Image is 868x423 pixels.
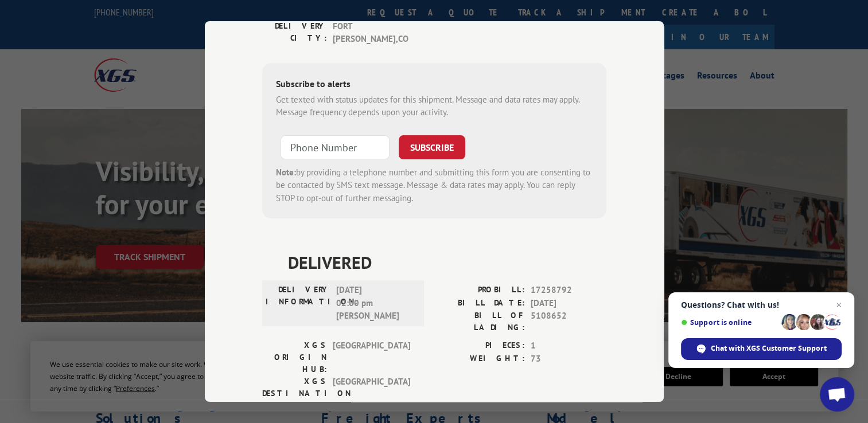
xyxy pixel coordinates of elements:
[681,318,777,327] span: Support is online
[288,249,606,275] span: DELIVERED
[531,310,606,334] span: 5108652
[262,339,327,375] label: XGS ORIGIN HUB:
[266,284,330,323] label: DELIVERY INFORMATION:
[333,19,410,45] span: FORT [PERSON_NAME] , CO
[681,338,842,360] div: Chat with XGS Customer Support
[399,135,465,159] button: SUBSCRIBE
[711,343,827,354] span: Chat with XGS Customer Support
[434,284,525,297] label: PROBILL:
[681,300,842,310] span: Questions? Chat with us!
[434,310,525,334] label: BILL OF LADING:
[276,166,296,177] strong: Note:
[531,284,606,297] span: 17258792
[336,284,414,323] span: [DATE] 02:00 pm [PERSON_NAME]
[434,352,525,365] label: WEIGHT:
[832,298,846,312] span: Close chat
[531,296,606,310] span: [DATE]
[434,339,525,352] label: PIECES:
[281,135,390,159] input: Phone Number
[333,375,410,412] span: [GEOGRAPHIC_DATA]
[333,339,410,375] span: [GEOGRAPHIC_DATA]
[276,93,593,119] div: Get texted with status updates for this shipment. Message and data rates may apply. Message frequ...
[820,377,854,412] div: Open chat
[276,166,593,205] div: by providing a telephone number and submitting this form you are consenting to be contacted by SM...
[434,296,525,310] label: BILL DATE:
[262,375,327,412] label: XGS DESTINATION HUB:
[531,352,606,365] span: 73
[531,339,606,352] span: 1
[262,19,327,45] label: DELIVERY CITY:
[276,76,593,93] div: Subscribe to alerts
